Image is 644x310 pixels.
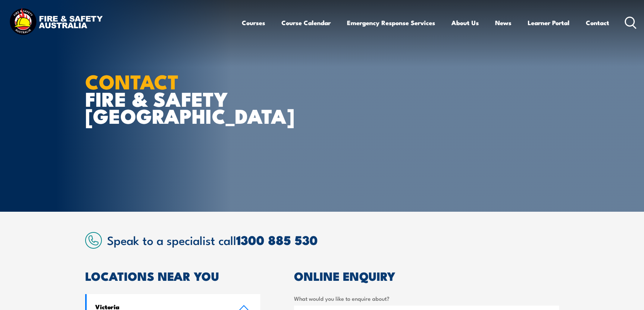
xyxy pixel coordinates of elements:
a: Courses [242,13,265,33]
a: News [495,13,511,33]
a: Course Calendar [281,13,331,33]
h2: ONLINE ENQUIRY [294,270,559,281]
label: What would you like to enquire about? [294,294,559,303]
a: Learner Portal [528,13,570,33]
h1: FIRE & SAFETY [GEOGRAPHIC_DATA] [85,72,268,124]
a: Contact [586,13,609,33]
a: About Us [451,13,479,33]
a: 1300 885 530 [236,230,318,249]
strong: CONTACT [85,65,179,96]
h2: Speak to a specialist call [107,233,559,246]
h2: LOCATIONS NEAR YOU [85,270,261,281]
a: Emergency Response Services [347,13,435,33]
